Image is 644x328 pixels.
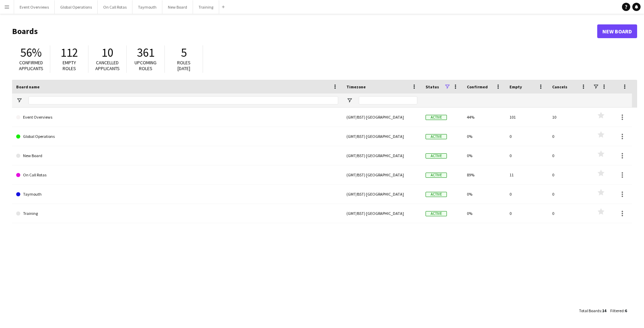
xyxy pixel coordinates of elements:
span: 112 [61,45,78,60]
button: New Board [162,0,193,14]
span: Empty roles [63,59,76,72]
div: 11 [505,165,548,184]
div: 0% [463,185,505,204]
div: (GMT/BST) [GEOGRAPHIC_DATA] [342,108,421,127]
span: Timezone [346,84,366,89]
button: Open Filter Menu [346,97,353,103]
span: Active [426,211,447,216]
span: Cancelled applicants [95,59,120,72]
span: 5 [181,45,187,60]
a: Taymouth [16,185,338,204]
span: 361 [137,45,154,60]
div: (GMT/BST) [GEOGRAPHIC_DATA] [342,165,421,184]
span: Confirmed [467,84,488,89]
div: 0 [548,165,591,184]
span: 10 [101,45,113,60]
input: Board name Filter Input [29,96,338,105]
button: Global Operations [55,0,98,14]
div: 0 [505,127,548,146]
span: Total Boards [579,308,601,313]
span: Cancels [552,84,567,89]
div: : [610,304,627,317]
button: Open Filter Menu [16,97,22,103]
span: Roles [DATE] [177,59,191,72]
div: 0 [548,127,591,146]
div: 89% [463,165,505,184]
a: New Board [597,24,637,38]
a: On Call Rotas [16,165,338,185]
h1: Boards [12,26,597,36]
div: (GMT/BST) [GEOGRAPHIC_DATA] [342,146,421,165]
div: 10 [548,108,591,127]
span: Confirmed applicants [19,59,43,72]
div: 44% [463,108,505,127]
div: 0% [463,146,505,165]
div: (GMT/BST) [GEOGRAPHIC_DATA] [342,185,421,204]
div: 0% [463,127,505,146]
span: 56% [20,45,42,60]
div: 0 [548,185,591,204]
div: 0 [505,146,548,165]
button: Training [193,0,219,14]
div: (GMT/BST) [GEOGRAPHIC_DATA] [342,127,421,146]
input: Timezone Filter Input [359,96,417,105]
button: On Call Rotas [98,0,132,14]
span: Active [426,173,447,178]
span: Active [426,134,447,139]
div: : [579,304,606,317]
div: 101 [505,108,548,127]
button: Taymouth [132,0,162,14]
a: Training [16,204,338,223]
a: New Board [16,146,338,165]
div: 0 [505,185,548,204]
span: Board name [16,84,40,89]
span: Active [426,192,447,197]
span: Empty [509,84,522,89]
div: 0% [463,204,505,223]
div: 0 [548,146,591,165]
span: Upcoming roles [135,59,157,72]
span: Filtered [610,308,624,313]
div: 0 [505,204,548,223]
button: Event Overviews [14,0,55,14]
span: Status [426,84,439,89]
a: Global Operations [16,127,338,146]
div: (GMT/BST) [GEOGRAPHIC_DATA] [342,204,421,223]
a: Event Overviews [16,108,338,127]
span: Active [426,115,447,120]
span: 6 [625,308,627,313]
span: Active [426,153,447,158]
span: 14 [602,308,606,313]
div: 0 [548,204,591,223]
